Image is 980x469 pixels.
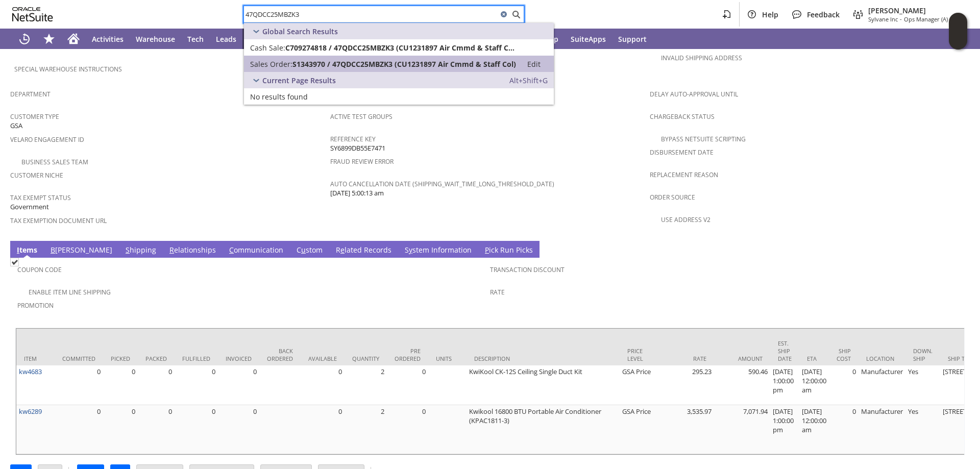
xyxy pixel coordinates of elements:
[666,355,706,362] div: Rate
[301,245,306,255] span: u
[138,365,175,405] td: 0
[722,355,763,362] div: Amount
[250,92,308,102] span: No results found
[482,245,535,256] a: Pick Run Picks
[485,245,489,255] span: P
[167,245,218,256] a: Relationships
[123,245,159,256] a: Shipping
[868,6,962,15] span: [PERSON_NAME]
[409,245,412,255] span: y
[650,90,738,98] a: Delay Auto-Approval Until
[175,405,218,454] td: 0
[661,54,742,62] a: Invalid Shipping Address
[951,243,964,255] a: Unrolled view on
[402,245,474,256] a: System Information
[866,355,898,362] div: Location
[330,157,394,166] a: Fraud Review Error
[169,245,174,255] span: R
[130,29,181,49] a: Warehouse
[799,365,829,405] td: [DATE] 12:00:00 am
[467,365,620,405] td: KwiKool CK-12S Ceiling Single Duct Kit
[267,347,293,362] div: Back Ordered
[12,29,37,49] a: Recent Records
[86,29,130,49] a: Activities
[24,355,47,362] div: Item
[17,245,19,255] span: I
[620,365,658,405] td: GSA Price
[467,405,620,454] td: Kwikool 16800 BTU Portable Air Conditioner (KPAC1811-3)
[43,33,55,45] svg: Shortcuts
[650,148,714,157] a: Disbursement Date
[244,39,554,56] a: Cash Sale:C709274818 / 47QDCC25MBZK3 (CU1231897 Air Cmmd & Staff Col)Edit:
[829,405,859,454] td: 0
[516,58,552,70] a: Edit:
[37,29,61,49] div: Shortcuts
[242,29,304,49] a: Opportunities
[136,34,175,44] span: Warehouse
[345,405,387,454] td: 2
[301,365,345,405] td: 0
[905,405,940,454] td: Yes
[837,347,851,362] div: Ship Cost
[48,245,115,256] a: B[PERSON_NAME]
[490,288,505,297] a: Rate
[330,135,376,143] a: Reference Key
[330,112,393,121] a: Active Test Groups
[244,8,498,20] input: Search
[330,180,554,188] a: Auto Cancellation Date (shipping_wait_time_long_threshold_date)
[51,245,55,255] span: B
[10,135,84,144] a: Velaro Engagement ID
[285,43,516,53] span: C709274818 / 47QDCC25MBZK3 (CU1231897 Air Cmmd & Staff Col)
[210,29,242,49] a: Leads
[807,10,840,19] span: Feedback
[905,365,940,405] td: Yes
[658,365,714,405] td: 295.23
[10,171,63,180] a: Customer Niche
[345,365,387,405] td: 2
[61,29,86,49] a: Home
[301,405,345,454] td: 0
[949,13,967,50] iframe: Click here to launch Oracle Guided Learning Help Panel
[17,265,62,274] a: Coupon Code
[227,245,286,256] a: Communication
[762,10,778,19] span: Help
[92,34,124,44] span: Activities
[807,355,821,362] div: ETA
[661,215,710,224] a: Use Address V2
[10,193,71,202] a: Tax Exempt Status
[250,59,292,69] span: Sales Order:
[55,405,103,454] td: 0
[661,135,746,143] a: Bypass NetSuite Scripting
[250,43,285,53] span: Cash Sale:
[55,365,103,405] td: 0
[778,339,792,362] div: Est. Ship Date
[181,29,210,49] a: Tech
[29,288,111,297] a: Enable Item Line Shipping
[859,365,905,405] td: Manufacturer
[913,347,933,362] div: Down. Ship
[650,170,718,179] a: Replacement reason
[17,301,54,310] a: Promotion
[229,245,234,255] span: C
[395,347,421,362] div: Pre Ordered
[262,76,336,85] span: Current Page Results
[474,355,612,362] div: Description
[10,121,22,131] span: GSA
[244,56,554,72] a: Sales Order:S1343970 / 47QDCC25MBZK3 (CU1231897 Air Cmmd & Staff Col)Edit:
[620,405,658,454] td: GSA Price
[714,405,770,454] td: 7,071.94
[218,405,259,454] td: 0
[650,193,695,202] a: Order Source
[770,405,799,454] td: [DATE] 1:00:00 pm
[103,365,138,405] td: 0
[14,245,40,256] a: Items
[10,90,51,98] a: Department
[904,15,962,23] span: Ops Manager (A) (F2L)
[67,33,80,45] svg: Home
[19,407,42,416] a: kw6289
[859,405,905,454] td: Manufacturer
[330,143,385,153] span: SY6899DB55E7471
[330,188,384,198] span: [DATE] 5:00:13 am
[650,112,715,121] a: Chargeback Status
[436,355,459,362] div: Units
